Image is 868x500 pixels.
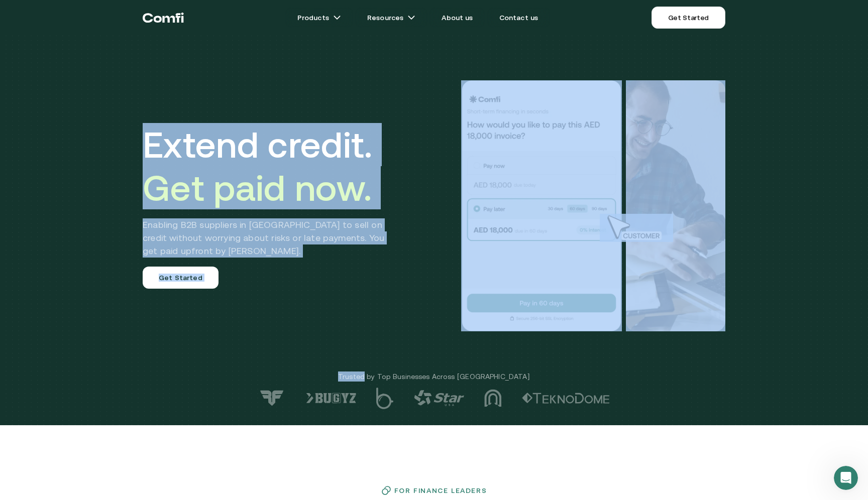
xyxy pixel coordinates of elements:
img: finance [381,485,391,495]
img: arrow icons [407,14,415,22]
img: logo-6 [306,393,356,404]
img: Would you like to pay this AED 18,000.00 invoice? [626,80,725,331]
h2: Enabling B2B suppliers in [GEOGRAPHIC_DATA] to sell on credit without worrying about risks or lat... [143,218,399,258]
a: Get Started [652,7,725,29]
img: Would you like to pay this AED 18,000.00 invoice? [461,80,622,331]
a: Return to the top of the Comfi home page [143,3,184,33]
a: Get Started [143,267,219,289]
img: logo-3 [484,389,502,407]
a: Productsarrow icons [285,8,353,28]
span: Get paid now. [143,167,372,208]
img: logo-7 [258,390,286,407]
a: Resourcesarrow icons [355,8,427,28]
img: arrow icons [333,14,341,22]
img: logo-5 [376,388,394,409]
iframe: Intercom live chat [834,466,858,490]
img: logo-2 [522,393,610,404]
h1: Extend credit. [143,123,399,209]
img: cursor [600,214,673,242]
h3: For Finance Leaders [394,486,487,494]
a: About us [429,8,485,28]
a: Contact us [487,8,551,28]
img: logo-4 [414,390,464,406]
